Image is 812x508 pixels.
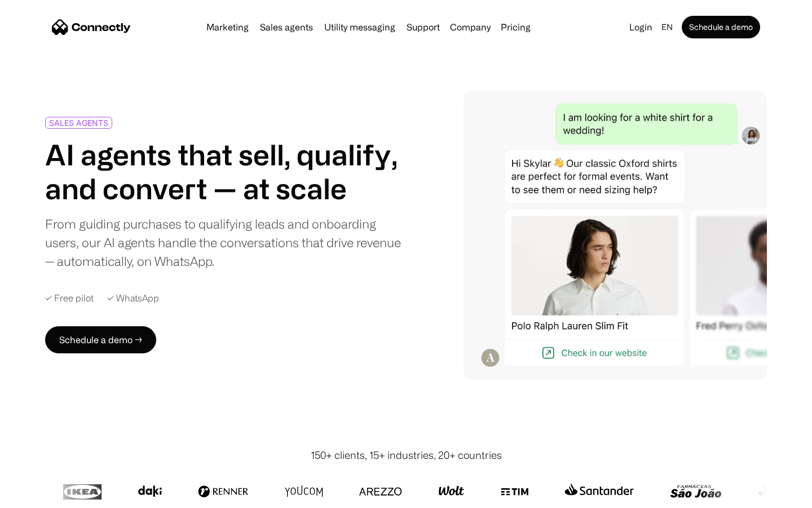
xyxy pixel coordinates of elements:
[450,19,491,35] div: Company
[320,23,400,32] a: Utility messaging
[45,214,401,270] div: From guiding purchases to qualifying leads and onboarding users, our AI agents handle the convers...
[255,23,317,32] a: Sales agents
[49,119,108,127] div: SALES AGENTS
[107,293,159,304] div: ✓ WhatsApp
[11,487,68,504] aside: Language selected: English
[45,326,156,353] a: Schedule a demo →
[661,19,673,35] div: en
[311,448,502,463] div: 150+ clients, 15+ industries, 20+ countries
[625,19,657,35] a: Login
[682,16,760,38] a: Schedule a demo
[23,488,68,504] ul: Language list
[45,293,94,304] div: ✓ Free pilot
[402,23,444,32] a: Support
[202,23,253,32] a: Marketing
[496,23,535,32] a: Pricing
[45,138,401,205] h1: AI agents that sell, qualify, and convert — at scale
